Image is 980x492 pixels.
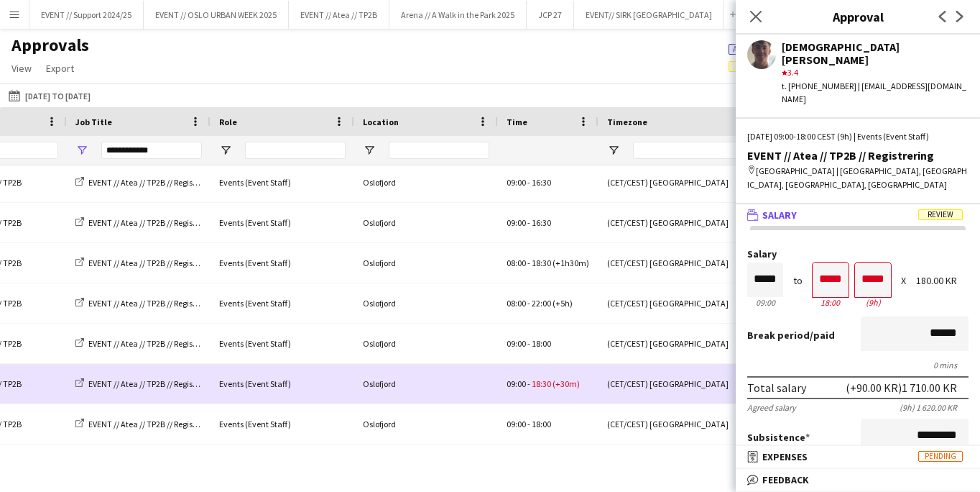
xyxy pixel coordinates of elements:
[363,117,399,127] span: Location
[762,209,797,222] span: Salary
[527,338,530,349] span: -
[633,142,755,159] input: Timezone Filter Input
[747,360,969,370] div: 0 mins
[211,364,354,404] div: Events (Event Staff)
[598,243,764,283] div: (CET/CEST) [GEOGRAPHIC_DATA]
[527,177,530,188] span: -
[747,165,969,191] div: [GEOGRAPHIC_DATA] | [GEOGRAPHIC_DATA], [GEOGRAPHIC_DATA], [GEOGRAPHIC_DATA], [GEOGRAPHIC_DATA]
[532,258,551,268] span: 18:30
[507,419,526,429] span: 09:00
[88,217,217,228] span: EVENT // Atea // TP2B // Registrering
[211,283,354,323] div: Events (Event Staff)
[747,130,969,143] div: [DATE] 09:00-18:00 CEST (9h) | Events (Event Staff)
[75,258,250,268] a: EVENT // Atea // TP2B // Registrering partnere
[598,404,764,444] div: (CET/CEST) [GEOGRAPHIC_DATA]
[607,144,620,157] button: Open Filter Menu
[101,142,202,159] input: Job Title Filter Input
[354,283,498,323] div: Oslofjord
[793,275,803,286] div: to
[527,378,530,389] span: -
[574,1,724,29] button: EVENT// SIRK [GEOGRAPHIC_DATA]
[75,298,250,309] a: EVENT // Atea // TP2B // Registrering partnere
[736,7,980,26] h3: Approval
[532,177,551,188] span: 16:30
[211,243,354,283] div: Events (Event Staff)
[507,217,526,228] span: 09:00
[729,42,834,55] span: 927 of 3969
[354,324,498,363] div: Oslofjord
[747,249,969,260] label: Salary
[607,117,647,127] span: Timezone
[363,144,376,157] button: Open Filter Menu
[733,45,769,54] span: Approved
[389,1,527,29] button: Arena // A Walk in the Park 2025
[354,364,498,404] div: Oslofjord
[75,217,217,228] a: EVENT // Atea // TP2B // Registrering
[598,445,764,484] div: (CET/CEST) [GEOGRAPHIC_DATA]
[75,419,217,429] a: EVENT // Atea // TP2B // Registrering
[75,144,88,157] button: Open Filter Menu
[507,378,526,389] span: 09:00
[527,258,530,268] span: -
[762,473,809,486] span: Feedback
[598,283,764,323] div: (CET/CEST) [GEOGRAPHIC_DATA]
[354,445,498,484] div: Oslofjord
[736,469,980,491] mat-expansion-panel-header: Feedback
[747,329,835,342] label: /paid
[900,402,969,413] div: (9h) 1 620.00 KR
[507,117,527,127] span: Time
[782,40,969,66] div: [DEMOGRAPHIC_DATA][PERSON_NAME]
[75,117,112,127] span: Job Title
[219,144,232,157] button: Open Filter Menu
[762,450,808,463] span: Expenses
[598,364,764,404] div: (CET/CEST) [GEOGRAPHIC_DATA]
[29,1,144,29] button: EVENT // Support 2024/25
[6,59,37,78] a: View
[527,1,574,29] button: JCP 27
[211,445,354,484] div: Events (Event Staff)
[813,297,849,308] div: 18:00
[46,62,74,75] span: Export
[211,203,354,242] div: Events (Event Staff)
[354,163,498,202] div: Oslofjord
[507,177,526,188] span: 09:00
[747,297,783,308] div: 09:00
[553,258,589,268] span: (+1h30m)
[75,338,217,349] a: EVENT // Atea // TP2B // Registrering
[916,275,969,286] div: 180.00 KR
[747,402,796,413] div: Agreed salary
[553,298,573,309] span: (+5h)
[88,419,217,429] span: EVENT // Atea // TP2B // Registrering
[88,177,217,188] span: EVENT // Atea // TP2B // Registrering
[747,431,810,444] label: Subsistence
[901,275,906,286] div: X
[88,258,250,268] span: EVENT // Atea // TP2B // Registrering partnere
[245,142,346,159] input: Role Filter Input
[747,381,806,395] div: Total salary
[598,324,764,363] div: (CET/CEST) [GEOGRAPHIC_DATA]
[211,324,354,363] div: Events (Event Staff)
[527,419,530,429] span: -
[144,1,289,29] button: EVENT // OSLO URBAN WEEK 2025
[747,329,810,342] span: Break period
[211,163,354,202] div: Events (Event Staff)
[507,258,526,268] span: 08:00
[736,204,980,226] mat-expansion-panel-header: SalaryReview
[782,80,969,106] div: t. [PHONE_NUMBER] | [EMAIL_ADDRESS][DOMAIN_NAME]
[75,378,217,389] a: EVENT // Atea // TP2B // Registrering
[729,59,799,72] span: 103
[219,117,237,127] span: Role
[11,62,32,75] span: View
[598,163,764,202] div: (CET/CEST) [GEOGRAPHIC_DATA]
[507,298,526,309] span: 08:00
[736,446,980,468] mat-expansion-panel-header: ExpensesPending
[532,298,551,309] span: 22:00
[389,142,489,159] input: Location Filter Input
[532,378,551,389] span: 18:30
[6,87,93,104] button: [DATE] to [DATE]
[354,404,498,444] div: Oslofjord
[532,338,551,349] span: 18:00
[211,404,354,444] div: Events (Event Staff)
[782,66,969,79] div: 3.4
[354,203,498,242] div: Oslofjord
